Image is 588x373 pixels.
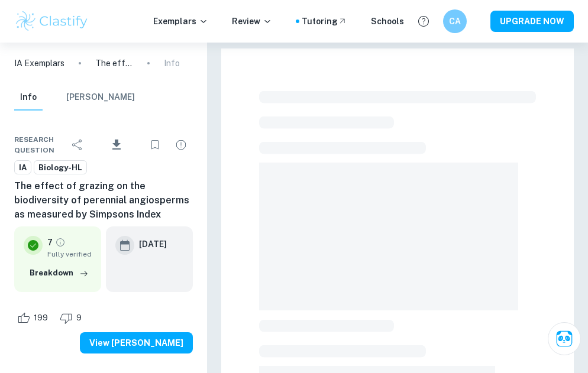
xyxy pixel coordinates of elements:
button: Info [14,85,43,111]
p: 7 [47,236,53,249]
div: Report issue [169,133,193,157]
button: Ask Clai [548,322,581,355]
button: [PERSON_NAME] [66,85,135,111]
div: Bookmark [143,133,167,157]
div: Like [14,309,54,327]
span: Biology-HL [34,162,86,174]
p: Review [232,15,272,28]
p: The effect of grazing on the biodiversity of perennial angiosperms as measured by Simpsons Index [95,57,133,70]
span: Fully verified [47,249,92,260]
h6: CA [448,15,462,28]
p: Info [164,57,180,70]
button: UPGRADE NOW [490,11,574,32]
span: 199 [27,312,54,324]
button: Help and Feedback [413,11,434,31]
button: Breakdown [27,264,92,282]
span: Research question [14,134,66,155]
p: Exemplars [153,15,208,28]
a: Schools [371,15,404,28]
button: View [PERSON_NAME] [80,332,193,353]
a: Biology-HL [34,160,87,175]
a: IA Exemplars [14,57,64,70]
h6: [DATE] [139,238,167,251]
div: Dislike [57,309,88,327]
a: Grade fully verified [55,237,66,248]
h6: The effect of grazing on the biodiversity of perennial angiosperms as measured by Simpsons Index [14,179,193,222]
div: Share [66,133,89,157]
a: Tutoring [302,15,347,28]
button: CA [443,9,467,33]
span: 9 [70,312,88,324]
div: Download [92,129,141,160]
img: Clastify logo [14,9,89,33]
a: IA [14,160,31,175]
span: IA [15,162,31,174]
